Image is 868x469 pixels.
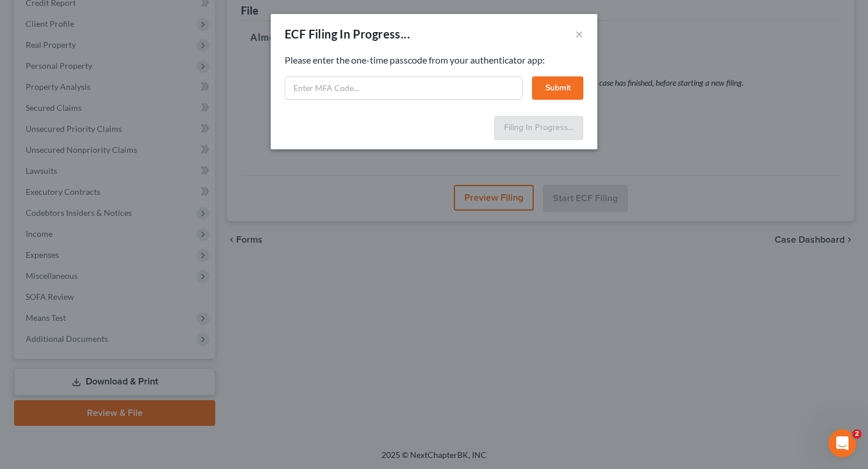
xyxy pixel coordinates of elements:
[494,116,583,141] button: Filing In Progress...
[828,429,856,457] iframe: Intercom live chat
[575,27,583,41] button: ×
[285,54,583,67] p: Please enter the one-time passcode from your authenticator app:
[532,76,583,100] button: Submit
[852,429,862,439] span: 2
[285,26,410,42] div: ECF Filing In Progress...
[285,76,523,100] input: Enter MFA Code...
